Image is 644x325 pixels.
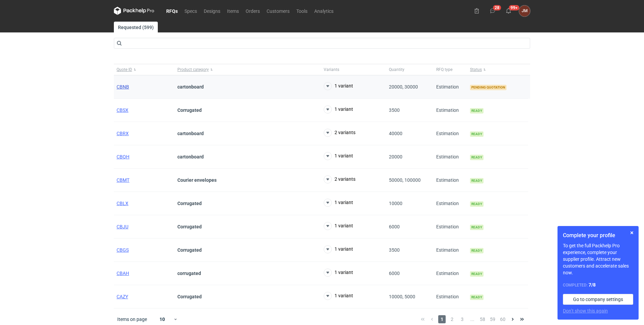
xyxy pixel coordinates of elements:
span: 60 [499,315,506,323]
button: 99+ [503,5,514,16]
div: Estimation [434,262,467,285]
span: 20000 [389,154,402,159]
a: Items [224,7,242,15]
strong: corrugated [177,271,201,276]
div: Completed: [563,281,633,289]
div: Estimation [434,169,467,192]
button: 2 variants [324,175,355,183]
button: Quote ID [114,64,175,75]
span: Ready [470,225,484,230]
a: Specs [181,7,200,15]
button: 1 variant [324,245,353,253]
strong: Corrugated [177,201,202,206]
span: Ready [470,108,484,114]
span: 3 [459,315,466,323]
span: Ready [470,295,484,300]
strong: cartonboard [177,154,204,159]
span: Status [470,67,482,72]
a: RFQs [163,7,181,15]
strong: Corrugated [177,224,202,229]
a: Designs [200,7,224,15]
a: CBNB [117,84,129,90]
button: 1 variant [324,199,353,207]
a: CBAH [117,271,129,276]
span: ... [469,315,476,323]
a: CBMT [117,177,129,183]
div: Estimation [434,99,467,122]
div: Estimation [434,145,467,169]
div: JOANNA MOCZAŁA [519,5,530,17]
button: Don’t show this again [563,307,608,314]
a: CBGS [117,247,129,253]
strong: 7 / 8 [589,282,596,287]
strong: cartonboard [177,131,204,136]
span: Quote ID [117,67,132,72]
span: CBSX [117,107,128,113]
span: 6000 [389,271,400,276]
span: CBQH [117,154,129,159]
svg: Packhelp Pro [114,7,154,15]
span: 1 [438,315,446,323]
a: CAZY [117,294,128,299]
button: 1 variant [324,222,353,230]
div: Estimation [434,285,467,308]
span: RFQ type [436,67,452,72]
span: 59 [489,315,496,323]
span: Ready [470,271,484,277]
a: Orders [242,7,263,15]
strong: Corrugated [177,107,202,113]
a: Requested (599) [114,22,158,32]
span: 3500 [389,107,400,113]
strong: Corrugated [177,294,202,299]
span: Product category [177,67,209,72]
span: Ready [470,131,484,137]
div: Estimation [434,239,467,262]
h1: Complete your profile [563,231,633,240]
span: 40000 [389,131,402,136]
span: Items on page [117,316,147,323]
div: Estimation [434,192,467,215]
figcaption: JM [519,5,530,17]
button: 2 variants [324,129,355,137]
span: 6000 [389,224,400,229]
div: Estimation [434,215,467,239]
span: 3500 [389,247,400,253]
a: CBLX [117,201,128,206]
span: Quantity [389,67,404,72]
span: Pending quotation [470,85,506,90]
button: 1 variant [324,82,353,90]
span: Ready [470,155,484,160]
span: 20000, 30000 [389,84,418,90]
span: Variants [324,67,339,72]
div: 10 [151,315,173,324]
span: Ready [470,248,484,253]
span: Ready [470,201,484,207]
strong: Corrugated [177,247,202,253]
strong: Courier envelopes [177,177,217,183]
p: To get the full Packhelp Pro experience, complete your supplier profile. Attract new customers an... [563,242,633,276]
button: 1 variant [324,269,353,277]
a: CBJU [117,224,128,229]
button: Skip for now [628,229,636,237]
span: 50000, 100000 [389,177,421,183]
button: 1 variant [324,152,353,160]
span: 58 [479,315,486,323]
button: 28 [487,5,498,16]
button: Product category [175,64,321,75]
a: CBRX [117,131,129,136]
a: Analytics [311,7,337,15]
a: Customers [263,7,293,15]
span: 10000 [389,201,402,206]
span: 2 [448,315,456,323]
button: Status [467,64,528,75]
strong: cartonboard [177,84,204,90]
a: Tools [293,7,311,15]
